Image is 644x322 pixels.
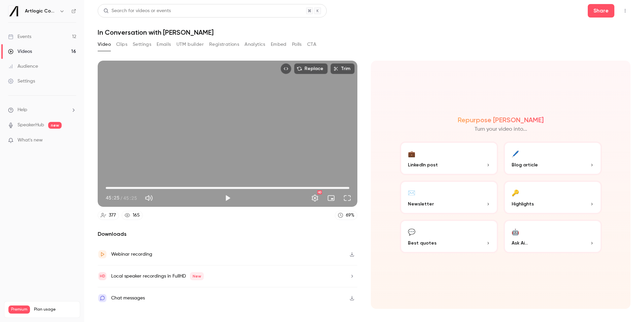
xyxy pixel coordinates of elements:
[281,63,291,74] button: Embed video
[221,191,234,205] button: Play
[408,148,415,159] div: 💼
[307,39,316,50] button: CTA
[271,39,287,50] button: Embed
[34,307,76,312] span: Plan usage
[408,200,434,207] span: Newsletter
[18,122,44,129] a: SpeakerHub
[111,294,145,302] div: Chat messages
[111,250,152,258] div: Webinar recording
[512,200,534,207] span: Highlights
[408,239,437,247] span: Best quotes
[408,187,415,198] div: ✉️
[620,5,631,16] button: Top Bar Actions
[475,125,527,133] p: Turn your video into...
[157,39,171,50] button: Emails
[98,230,357,238] h2: Downloads
[504,181,602,214] button: 🔑Highlights
[123,194,137,201] span: 45:25
[133,39,151,50] button: Settings
[98,39,111,50] button: Video
[504,220,602,253] button: 🤖Ask Ai...
[308,191,322,205] button: Settings
[103,7,171,14] div: Search for videos or events
[512,239,528,247] span: Ask Ai...
[8,48,32,55] div: Videos
[294,63,328,74] button: Replace
[109,212,116,219] div: 377
[68,137,76,143] iframe: Noticeable Trigger
[400,141,498,175] button: 💼LinkedIn post
[176,39,204,50] button: UTM builder
[512,148,519,159] div: 🖊️
[512,161,538,168] span: Blog article
[142,191,156,205] button: Mute
[408,161,438,168] span: LinkedIn post
[317,190,322,194] div: HD
[8,63,38,70] div: Audience
[48,122,62,129] span: new
[588,4,614,18] button: Share
[330,63,355,74] button: Trim
[98,211,119,220] a: 377
[292,39,302,50] button: Polls
[120,194,123,201] span: /
[504,141,602,175] button: 🖊️Blog article
[245,39,265,50] button: Analytics
[106,194,119,201] span: 45:25
[18,106,27,114] span: Help
[25,8,57,14] h6: Artlogic Connect 2025
[116,39,127,50] button: Clips
[133,212,140,219] div: 165
[346,212,354,219] div: 69 %
[341,191,354,205] button: Full screen
[8,305,30,314] span: Premium
[8,33,31,40] div: Events
[408,226,415,237] div: 💬
[458,116,544,124] h2: Repurpose [PERSON_NAME]
[106,194,137,201] div: 45:25
[512,187,519,198] div: 🔑
[8,78,35,85] div: Settings
[512,226,519,237] div: 🤖
[324,191,338,205] button: Turn on miniplayer
[400,220,498,253] button: 💬Best quotes
[400,181,498,214] button: ✉️Newsletter
[209,39,239,50] button: Registrations
[111,272,204,280] div: Local speaker recordings in FullHD
[98,28,631,36] h1: In Conversation with [PERSON_NAME]
[8,6,19,17] img: Artlogic Connect 2025
[18,137,43,144] span: What's new
[122,211,143,220] a: 165
[190,272,204,280] span: New
[8,106,76,114] li: help-dropdown-opener
[335,211,357,220] a: 69%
